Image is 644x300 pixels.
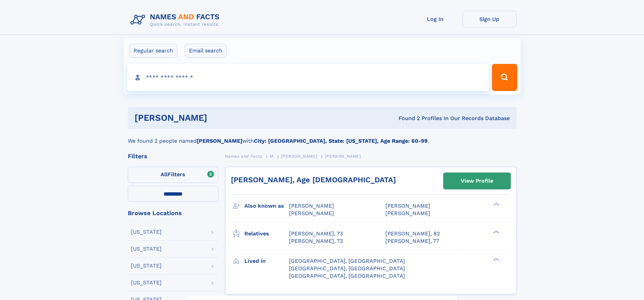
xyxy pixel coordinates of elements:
a: M [270,152,273,160]
div: ❯ [492,230,500,234]
b: City: [GEOGRAPHIC_DATA], State: [US_STATE], Age Range: 60-99 [254,138,428,144]
a: [PERSON_NAME] [281,152,317,160]
span: [PERSON_NAME] [289,210,334,216]
label: Filters [128,167,218,183]
b: [PERSON_NAME] [197,138,242,144]
div: Filters [128,153,218,159]
input: search input [127,64,489,91]
a: [PERSON_NAME], 82 [385,230,440,237]
div: Found 2 Profiles In Our Records Database [303,115,510,122]
span: [GEOGRAPHIC_DATA], [GEOGRAPHIC_DATA] [289,273,405,279]
span: [PERSON_NAME] [385,210,430,216]
div: View Profile [461,173,493,189]
div: [US_STATE] [131,229,162,235]
a: [PERSON_NAME], 73 [289,230,343,237]
img: Logo Names and Facts [128,11,225,29]
a: Log In [408,11,462,27]
div: We found 2 people named with . [128,129,517,145]
div: Browse Locations [128,210,218,216]
span: [GEOGRAPHIC_DATA], [GEOGRAPHIC_DATA] [289,258,405,264]
span: M [270,154,273,159]
a: Sign Up [462,11,517,27]
a: [PERSON_NAME], Age [DEMOGRAPHIC_DATA] [231,176,396,184]
h1: [PERSON_NAME] [135,114,303,122]
span: [PERSON_NAME] [281,154,317,159]
span: [GEOGRAPHIC_DATA], [GEOGRAPHIC_DATA] [289,265,405,272]
a: [PERSON_NAME], 73 [289,237,343,245]
div: [US_STATE] [131,280,162,285]
a: Names and Facts [225,152,262,160]
div: [US_STATE] [131,263,162,269]
span: [PERSON_NAME] [325,154,361,159]
span: [PERSON_NAME] [385,203,430,209]
div: [US_STATE] [131,246,162,252]
span: All [161,171,168,178]
h3: Relatives [244,228,289,239]
div: ❯ [492,202,500,207]
a: [PERSON_NAME], 77 [385,237,439,245]
h3: Lived in [244,255,289,267]
button: Search Button [492,64,517,91]
div: ❯ [492,257,500,261]
h3: Also known as [244,200,289,212]
label: Email search [185,44,227,58]
label: Regular search [129,44,177,58]
a: View Profile [444,173,510,189]
span: [PERSON_NAME] [289,203,334,209]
